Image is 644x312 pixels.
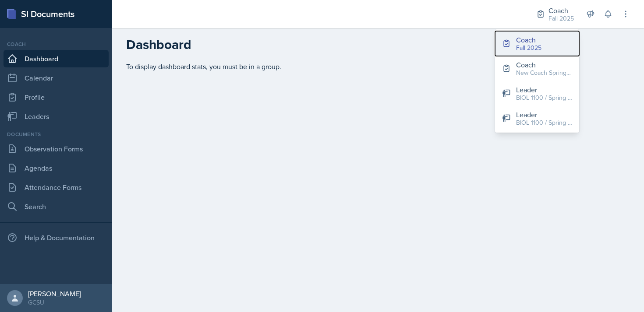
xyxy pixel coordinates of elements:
div: Help & Documentation [4,229,109,246]
div: Coach [4,40,109,48]
div: BIOL 1100 / Spring 2025 [516,118,572,127]
div: Fall 2025 [548,14,574,23]
div: Coach [548,5,574,16]
a: Observation Forms [4,140,109,158]
div: BIOL 1100 / Spring 2025 [516,93,572,102]
div: Coach [516,35,541,45]
div: Leader [516,84,572,95]
a: Leaders [4,108,109,125]
div: Documents [4,130,109,138]
a: Agendas [4,159,109,177]
button: Coach New Coach Spring 25 / Spring 2025 [495,56,579,81]
a: Search [4,198,109,215]
button: Leader BIOL 1100 / Spring 2025 [495,81,579,106]
div: Coach [516,60,572,70]
div: [PERSON_NAME] [28,289,81,298]
div: To display dashboard stats, you must be in a group. [126,61,630,72]
div: GCSU [28,298,81,307]
h2: Dashboard [126,37,630,53]
a: Dashboard [4,50,109,67]
button: Coach Fall 2025 [495,31,579,56]
div: New Coach Spring 25 / Spring 2025 [516,68,572,77]
div: Fall 2025 [516,43,541,53]
a: Attendance Forms [4,179,109,196]
a: Profile [4,88,109,106]
button: Leader BIOL 1100 / Spring 2025 [495,106,579,131]
div: Leader [516,109,572,120]
a: Calendar [4,69,109,87]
